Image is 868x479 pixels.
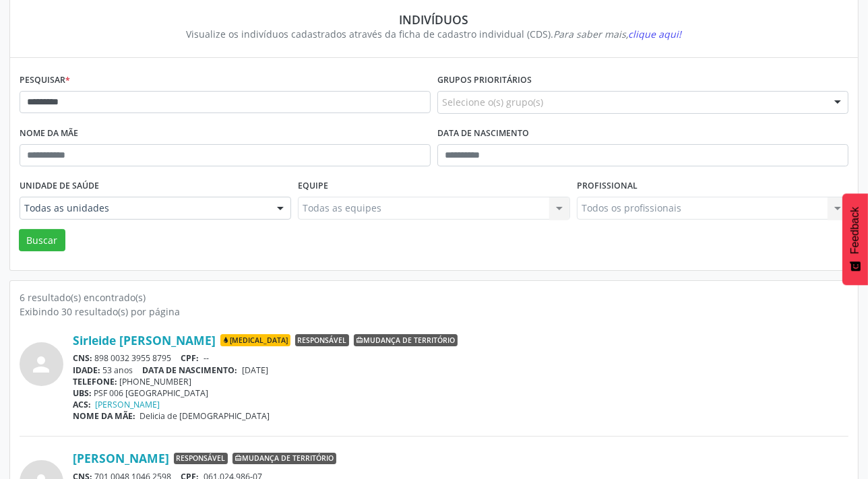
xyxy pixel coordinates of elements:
div: Indivíduos [29,12,839,27]
a: [PERSON_NAME] [73,451,169,466]
span: ACS: [73,399,91,410]
span: Todas as unidades [24,201,263,215]
i: person [30,352,54,377]
span: [DATE] [242,364,268,376]
span: IDADE: [73,364,100,376]
a: [PERSON_NAME] [96,399,160,410]
span: Responsável [295,334,349,346]
div: Visualize os indivíduos cadastrados através da ficha de cadastro individual (CDS). [29,27,839,41]
span: DATA DE NASCIMENTO: [143,364,238,376]
button: Buscar [19,229,65,252]
span: clique aqui! [629,28,682,40]
button: Feedback - Mostrar pesquisa [842,193,868,285]
span: CNS: [73,352,92,364]
span: -- [204,352,209,364]
label: Nome da mãe [20,123,78,144]
i: Para saber mais, [554,28,682,40]
label: Data de nascimento [437,123,529,144]
div: [PHONE_NUMBER] [73,376,848,387]
span: TELEFONE: [73,376,117,387]
span: Mudança de território [232,453,336,465]
span: CPF: [181,352,199,364]
span: Mudança de território [354,334,458,346]
span: Delicia de [DEMOGRAPHIC_DATA] [140,410,270,422]
label: Profissional [577,176,638,197]
label: Pesquisar [20,70,70,91]
span: NOME DA MÃE: [73,410,135,422]
span: UBS: [73,387,92,399]
span: [MEDICAL_DATA] [220,334,290,346]
label: Unidade de saúde [20,176,99,197]
a: Sirleide [PERSON_NAME] [73,333,216,348]
span: Feedback [849,207,861,254]
label: Grupos prioritários [437,70,532,91]
div: 6 resultado(s) encontrado(s) [20,290,848,305]
div: Exibindo 30 resultado(s) por página [20,305,848,319]
div: PSF 006 [GEOGRAPHIC_DATA] [73,387,848,399]
label: Equipe [298,176,328,197]
div: 53 anos [73,364,848,376]
div: 898 0032 3955 8795 [73,352,848,364]
span: Selecione o(s) grupo(s) [442,95,543,109]
span: Responsável [174,453,228,465]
